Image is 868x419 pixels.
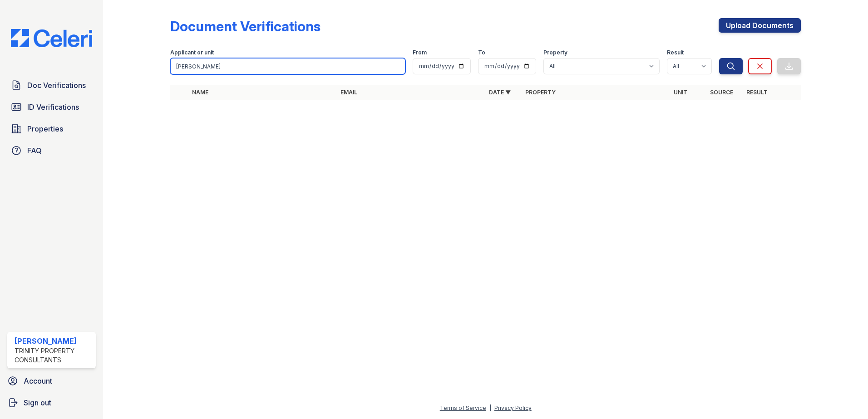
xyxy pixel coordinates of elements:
[7,120,96,138] a: Properties
[27,80,86,91] span: Doc Verifications
[170,18,321,34] div: Document Verifications
[543,49,567,56] label: Property
[27,145,42,156] span: FAQ
[525,89,556,96] a: Property
[24,397,51,408] span: Sign out
[478,49,485,56] label: To
[7,98,96,116] a: ID Verifications
[719,18,801,33] a: Upload Documents
[170,49,214,56] label: Applicant or unit
[27,123,63,134] span: Properties
[667,49,684,56] label: Result
[7,76,96,94] a: Doc Verifications
[746,89,768,96] a: Result
[440,404,486,411] a: Terms of Service
[494,404,532,411] a: Privacy Policy
[489,404,491,411] div: |
[192,89,208,96] a: Name
[489,89,511,96] a: Date ▼
[4,372,99,390] a: Account
[15,346,92,365] div: Trinity Property Consultants
[4,394,99,412] a: Sign out
[674,89,687,96] a: Unit
[4,29,99,47] img: CE_Logo_Blue-a8612792a0a2168367f1c8372b55b34899dd931a85d93a1a3d3e32e68fde9ad4.png
[15,336,92,346] div: [PERSON_NAME]
[27,102,79,112] span: ID Verifications
[24,375,52,386] span: Account
[413,49,427,56] label: From
[170,58,405,74] input: Search by name, email, or unit number
[340,89,357,96] a: Email
[710,89,733,96] a: Source
[7,141,96,160] a: FAQ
